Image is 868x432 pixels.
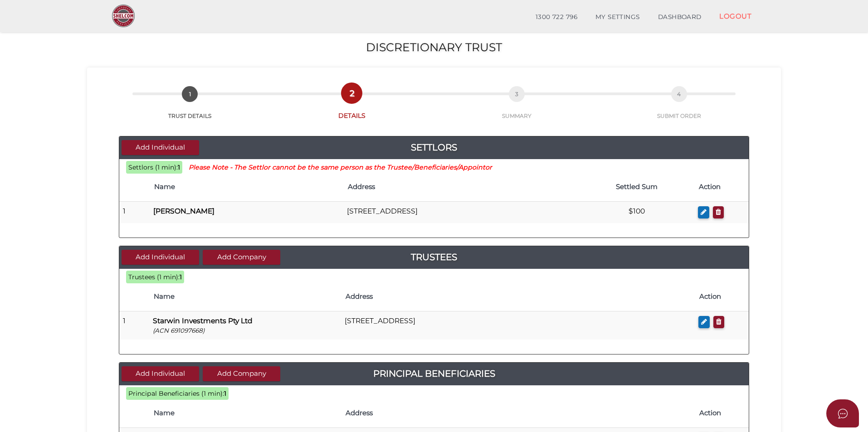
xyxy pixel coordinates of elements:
[119,250,749,264] a: Trustees
[346,293,690,301] h4: Address
[826,399,859,427] button: Open asap
[699,409,744,417] h4: Action
[153,326,337,335] p: (ACN 691097668)
[346,409,690,417] h4: Address
[128,273,180,281] span: Trustees (1 min):
[699,293,744,301] h4: Action
[509,86,525,102] span: 3
[270,95,434,120] a: 2DETAILS
[434,96,600,120] a: 3SUMMARY
[343,202,580,223] td: [STREET_ADDRESS]
[600,96,758,120] a: 4SUBMIT ORDER
[122,140,199,155] button: Add Individual
[154,293,336,301] h4: Name
[154,183,339,191] h4: Name
[153,316,253,325] b: Starwin Investments Pty Ltd
[203,366,280,381] button: Add Company
[348,183,575,191] h4: Address
[671,86,687,102] span: 4
[119,202,150,223] td: 1
[128,163,178,171] span: Settlors (1 min):
[119,140,749,155] a: Settlors
[153,207,215,215] b: [PERSON_NAME]
[586,8,649,26] a: MY SETTINGS
[710,7,761,25] a: LOGOUT
[110,96,270,120] a: 1TRUST DETAILS
[119,366,749,381] a: Principal Beneficiaries
[122,366,199,381] button: Add Individual
[122,250,199,265] button: Add Individual
[180,273,182,281] b: 1
[189,163,492,171] small: Please Note - The Settlor cannot be the same person as the Trustee/Beneficiaries/Appointor
[699,183,744,191] h4: Action
[527,8,586,26] a: 1300 722 796
[128,389,224,398] span: Principal Beneficiaries (1 min):
[579,202,694,223] td: $100
[224,389,226,398] b: 1
[203,250,280,265] button: Add Company
[341,311,695,340] td: [STREET_ADDRESS]
[154,409,336,417] h4: Name
[584,183,690,191] h4: Settled Sum
[119,311,149,340] td: 1
[178,163,180,171] b: 1
[182,86,198,102] span: 1
[344,85,360,101] span: 2
[649,8,711,26] a: DASHBOARD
